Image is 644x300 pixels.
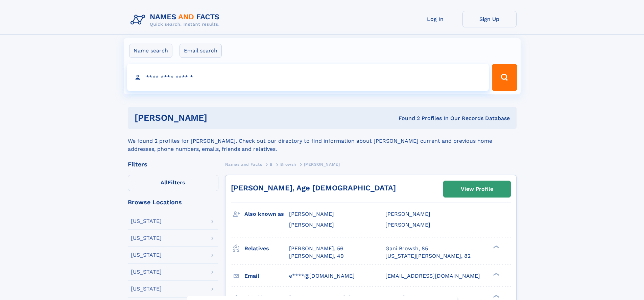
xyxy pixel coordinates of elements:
[225,160,262,168] a: Names and Facts
[127,64,489,91] input: search input
[131,252,162,258] div: [US_STATE]
[231,184,396,192] a: [PERSON_NAME], Age [DEMOGRAPHIC_DATA]
[492,245,500,249] div: ❯
[244,208,289,220] h3: Also known as
[289,222,334,228] span: [PERSON_NAME]
[289,245,343,252] a: [PERSON_NAME], 56
[385,211,430,217] span: [PERSON_NAME]
[128,175,218,191] label: Filters
[280,162,296,167] span: Browsh
[135,114,303,122] h1: [PERSON_NAME]
[303,115,510,122] div: Found 2 Profiles In Our Records Database
[128,129,517,153] div: We found 2 profiles for [PERSON_NAME]. Check out our directory to find information about [PERSON_...
[270,162,273,167] span: B
[131,218,162,224] div: [US_STATE]
[385,245,428,252] a: Gani Browsh, 85
[304,162,340,167] span: [PERSON_NAME]
[289,211,334,217] span: [PERSON_NAME]
[270,160,273,168] a: B
[131,235,162,241] div: [US_STATE]
[289,252,344,260] a: [PERSON_NAME], 49
[492,294,500,298] div: ❯
[492,64,517,91] button: Search Button
[385,222,430,228] span: [PERSON_NAME]
[129,44,172,58] label: Name search
[161,179,168,186] span: All
[131,269,162,275] div: [US_STATE]
[492,272,500,276] div: ❯
[385,273,480,279] span: [EMAIL_ADDRESS][DOMAIN_NAME]
[461,181,493,197] div: View Profile
[131,286,162,292] div: [US_STATE]
[244,243,289,254] h3: Relatives
[280,160,296,168] a: Browsh
[444,181,510,197] a: View Profile
[128,161,218,167] div: Filters
[385,252,471,260] a: [US_STATE][PERSON_NAME], 82
[244,270,289,282] h3: Email
[180,44,222,58] label: Email search
[408,11,462,27] a: Log In
[128,11,225,29] img: Logo Names and Facts
[128,199,218,205] div: Browse Locations
[462,11,517,27] a: Sign Up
